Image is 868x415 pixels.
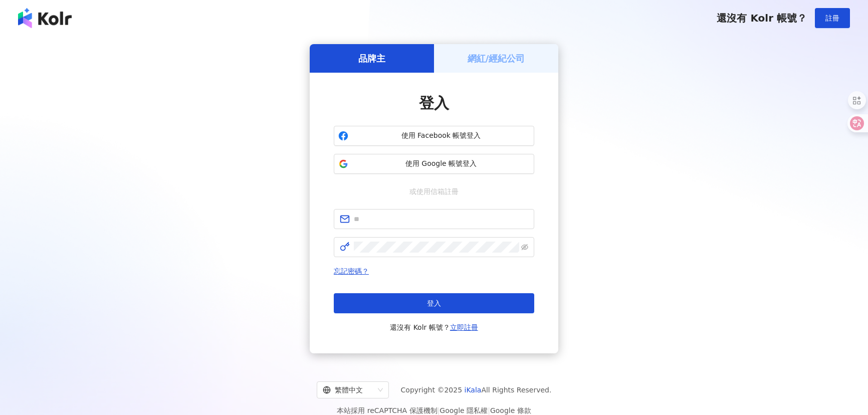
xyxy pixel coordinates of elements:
span: 註冊 [825,14,839,22]
div: 繁體中文 [323,382,374,398]
button: 使用 Facebook 帳號登入 [334,126,534,146]
h5: 品牌主 [358,52,385,65]
button: 登入 [334,293,534,313]
img: logo [18,8,72,28]
a: Google 條款 [490,406,531,414]
span: 使用 Facebook 帳號登入 [352,131,530,141]
span: 登入 [419,94,449,112]
span: Copyright © 2025 All Rights Reserved. [401,384,552,396]
span: | [488,406,490,414]
a: 立即註冊 [450,323,478,331]
h5: 網紅/經紀公司 [468,52,525,65]
span: | [438,406,440,414]
span: eye-invisible [521,244,528,251]
button: 使用 Google 帳號登入 [334,154,534,174]
span: 或使用信箱註冊 [402,186,466,197]
span: 還沒有 Kolr 帳號？ [717,12,807,24]
span: 還沒有 Kolr 帳號？ [390,321,478,333]
span: 登入 [427,299,441,307]
a: Google 隱私權 [440,406,488,414]
button: 註冊 [815,8,850,28]
span: 使用 Google 帳號登入 [352,159,530,169]
a: iKala [465,386,482,394]
a: 忘記密碼？ [334,267,369,275]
